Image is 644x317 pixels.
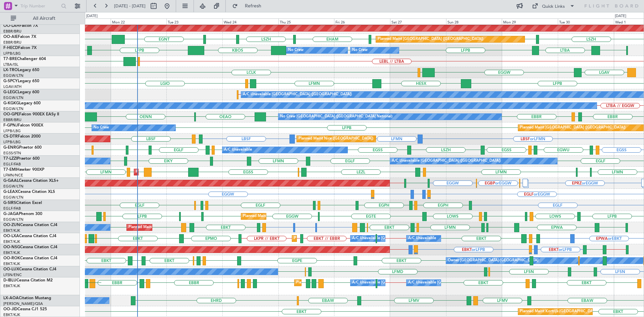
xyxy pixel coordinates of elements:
span: OO-AIE [3,35,18,39]
div: Planned Maint [GEOGRAPHIC_DATA] [136,167,200,177]
div: Planned Maint Kortrijk-[GEOGRAPHIC_DATA] [128,222,207,232]
a: EBKT/KJK [3,261,20,266]
span: OO-ZUN [3,223,20,227]
a: EGGW/LTN [3,95,23,100]
span: LX-AOA [3,296,19,300]
div: A/C Unavailable [GEOGRAPHIC_DATA]-[GEOGRAPHIC_DATA] [408,278,515,288]
div: Wed 24 [222,18,278,24]
a: EBBR/BRU [3,40,21,45]
div: A/C Unavailable [408,233,436,244]
a: G-KGKGLegacy 600 [3,101,41,105]
button: All Aircraft [7,13,73,24]
div: A/C Unavailable [224,145,252,155]
a: OO-ZUNCessna Citation CJ4 [3,223,57,227]
span: OO-JID [3,307,17,311]
a: LFSN/ENC [3,272,22,277]
div: Tue 23 [166,18,222,24]
div: Quick Links [542,3,565,10]
span: [DATE] - [DATE] [114,3,146,9]
a: T7-LZZIPraetor 600 [3,157,40,161]
div: No Crew [288,45,304,55]
span: OO-GPE [3,112,19,116]
a: G-SPCYLegacy 650 [3,79,39,83]
span: G-GAAL [3,179,19,183]
div: A/C Unavailable [GEOGRAPHIC_DATA] ([GEOGRAPHIC_DATA] National) [352,278,477,288]
div: Thu 25 [278,18,334,24]
div: A/C Unavailable [GEOGRAPHIC_DATA] ([GEOGRAPHIC_DATA]) [392,156,501,166]
a: OO-AIEFalcon 7X [3,35,36,39]
a: EGLF/FAB [3,206,21,211]
span: All Aircraft [17,16,71,21]
span: F-HECD [3,46,18,50]
a: LX-AOACitation Mustang [3,296,51,300]
div: Planned Maint Kortrijk-[GEOGRAPHIC_DATA] [294,233,372,244]
a: LFPB/LBG [3,128,21,134]
div: No Crew [94,123,109,133]
button: Refresh [229,1,269,11]
a: LFPB/LBG [3,51,21,56]
span: G-JAGA [3,212,19,216]
div: Owner [GEOGRAPHIC_DATA]-[GEOGRAPHIC_DATA] [448,256,538,266]
span: G-KGKG [3,101,19,105]
span: OO-LXA [3,234,19,238]
span: OO-ROK [3,256,20,260]
span: T7-EMI [3,168,16,172]
a: G-SIRSCitation Excel [3,201,42,205]
a: G-LEAXCessna Citation XLS [3,190,55,194]
a: OO-LAHFalcon 7X [3,24,38,28]
div: Mon 22 [111,18,167,24]
a: CS-DTRFalcon 2000 [3,135,41,139]
a: G-LEGCLegacy 600 [3,90,39,94]
a: OO-JIDCessna CJ1 525 [3,307,47,311]
input: Trip Number [20,1,59,11]
a: EBKT/KJK [3,228,20,233]
a: G-ENRGPraetor 600 [3,146,42,150]
span: LX-TRO [3,68,18,72]
div: Planned Maint [GEOGRAPHIC_DATA] ([GEOGRAPHIC_DATA]) [378,34,483,44]
span: T7-LZZI [3,157,17,161]
div: A/C Unavailable [GEOGRAPHIC_DATA] ([GEOGRAPHIC_DATA] National) [352,233,477,244]
a: EGGW/LTN [3,217,23,222]
a: T7-BREChallenger 604 [3,57,46,61]
a: G-GAALCessna Citation XLS+ [3,179,59,183]
span: G-LEAX [3,190,18,194]
a: LTBA/ISL [3,62,18,67]
a: OO-NSGCessna Citation CJ4 [3,245,57,249]
div: No Crew [352,45,368,55]
div: Planned Maint Nice ([GEOGRAPHIC_DATA]) [296,278,371,288]
a: T7-EMIHawker 900XP [3,168,44,172]
div: Planned Maint [GEOGRAPHIC_DATA] ([GEOGRAPHIC_DATA]) [520,123,626,133]
div: Tue 30 [558,18,614,24]
a: OO-LUXCessna Citation CJ4 [3,267,56,271]
a: F-GPNJFalcon 900EX [3,123,43,127]
a: LGAV/ATH [3,84,21,89]
a: EGLF/FAB [3,162,21,167]
a: OO-LXACessna Citation CJ4 [3,234,56,238]
a: EGGW/LTN [3,73,23,78]
div: A/C Unavailable [GEOGRAPHIC_DATA] ([GEOGRAPHIC_DATA]) [243,90,352,100]
span: G-SIRS [3,201,16,205]
div: Mon 29 [502,18,558,24]
div: Planned Maint Kortrijk-[GEOGRAPHIC_DATA] [520,307,598,317]
a: G-JAGAPhenom 300 [3,212,42,216]
a: EBKT/KJK [3,239,20,244]
span: G-ENRG [3,146,19,150]
div: Sun 28 [446,18,502,24]
div: [DATE] [86,13,98,19]
span: G-SPCY [3,79,18,83]
a: LFMN/NCE [3,173,23,178]
a: F-HECDFalcon 7X [3,46,37,50]
div: No Crew [GEOGRAPHIC_DATA] ([GEOGRAPHIC_DATA] National) [280,112,392,122]
span: OO-LUX [3,267,19,271]
a: EBKT/KJK [3,283,20,288]
a: LFPB/LBG [3,140,21,145]
a: EGGW/LTN [3,195,23,200]
button: Quick Links [529,1,578,11]
span: D-IBLU [3,278,16,282]
span: OO-LAH [3,24,19,28]
span: T7-BRE [3,57,17,61]
span: F-GPNJ [3,123,18,127]
a: LX-TROLegacy 650 [3,68,39,72]
div: Fri 26 [334,18,390,24]
a: OO-ROKCessna Citation CJ4 [3,256,57,260]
